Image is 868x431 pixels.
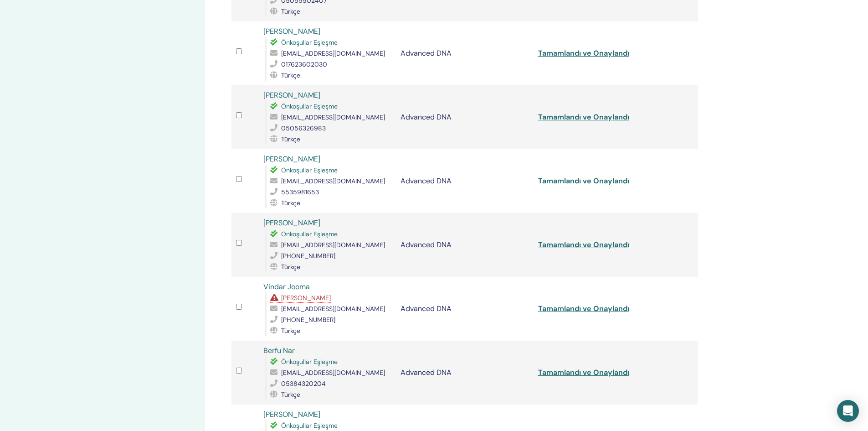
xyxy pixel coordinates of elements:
span: Türkçe [281,71,300,79]
td: Advanced DNA [396,277,533,341]
span: [PHONE_NUMBER] [281,252,335,260]
a: Tamamlandı ve Onaylandı [538,368,629,377]
a: Tamamlandı ve Onaylandı [538,48,629,58]
a: [PERSON_NAME] [263,410,320,419]
a: Tamamlandı ve Onaylandı [538,176,629,186]
td: Advanced DNA [396,21,533,85]
a: Tamamlandı ve Onaylandı [538,112,629,122]
span: [EMAIL_ADDRESS][DOMAIN_NAME] [281,177,385,185]
span: Önkoşullar Eşleşme [281,358,338,366]
td: Advanced DNA [396,341,533,405]
span: 5535981653 [281,188,319,196]
a: [PERSON_NAME] [263,26,320,36]
a: [PERSON_NAME] [263,154,320,164]
span: 05384320204 [281,379,326,388]
a: Tamamlandı ve Onaylandı [538,240,629,249]
span: Türkçe [281,263,300,271]
span: [EMAIL_ADDRESS][DOMAIN_NAME] [281,49,385,57]
span: Önkoşullar Eşleşme [281,166,338,174]
span: 017623602030 [281,60,327,68]
a: [PERSON_NAME] [263,218,320,228]
span: Önkoşullar Eşleşme [281,230,338,238]
a: Berfu Nar [263,346,295,355]
span: [EMAIL_ADDRESS][DOMAIN_NAME] [281,369,385,377]
span: Önkoşullar Eşleşme [281,102,338,110]
span: [PHONE_NUMBER] [281,316,335,324]
a: [PERSON_NAME] [263,90,320,100]
span: 05056326983 [281,124,326,132]
div: Open Intercom Messenger [837,400,859,422]
a: Tamamlandı ve Onaylandı [538,304,629,313]
td: Advanced DNA [396,85,533,149]
span: [EMAIL_ADDRESS][DOMAIN_NAME] [281,305,385,313]
span: Türkçe [281,327,300,335]
span: Önkoşullar Eşleşme [281,421,338,430]
span: [EMAIL_ADDRESS][DOMAIN_NAME] [281,113,385,121]
span: Önkoşullar Eşleşme [281,38,338,47]
span: Türkçe [281,390,300,399]
td: Advanced DNA [396,149,533,213]
span: [EMAIL_ADDRESS][DOMAIN_NAME] [281,241,385,249]
span: Türkçe [281,135,300,143]
span: Türkçe [281,7,300,16]
span: [PERSON_NAME] [281,294,331,302]
td: Advanced DNA [396,213,533,277]
span: Türkçe [281,199,300,207]
a: Vindar Jooma [263,282,310,291]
